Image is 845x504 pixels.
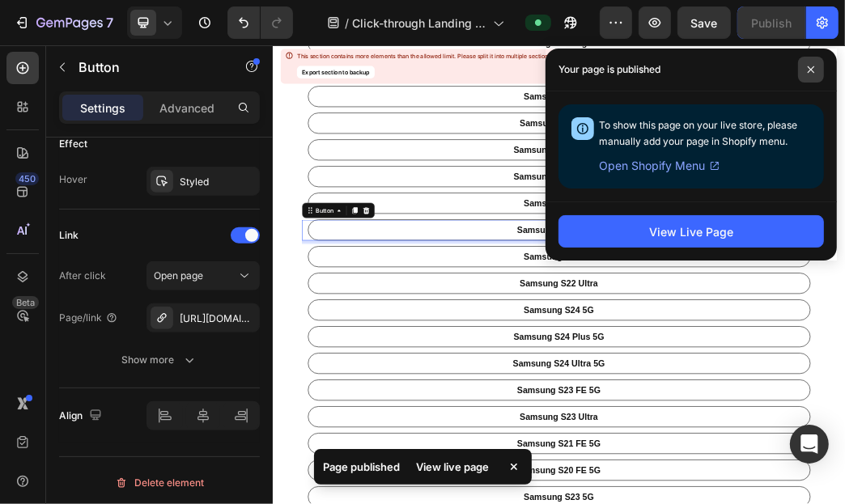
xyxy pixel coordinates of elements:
[409,214,563,233] p: Samsung S22 Plus 5G
[59,137,87,151] div: Effect
[414,305,556,324] div: Rich Text Editor. Editing area: main
[409,33,563,52] div: Rich Text Editor. Editing area: main
[409,214,563,233] div: Rich Text Editor. Editing area: main
[59,405,105,427] div: Align
[409,33,563,52] p: Samsung S25 Plus 5G
[59,470,260,496] button: Delete element
[751,15,792,32] div: Publish
[649,223,733,240] div: View Live Page
[296,53,552,60] div: This section contains more elements than the allowed limit. Please split it into multiple sections.
[419,124,552,142] p: Samsung S21 Ultra
[352,15,486,32] span: Click-through Landing Page - [DATE] 21:40:47
[180,175,256,189] div: Styled
[80,100,125,116] p: Settings
[426,441,545,460] p: Samsung S24 5G
[426,78,545,97] p: Samsung S25 5G
[426,260,545,278] p: Samsung S20 5G
[790,425,829,464] div: Open Intercom Messenger
[599,119,797,147] span: To show this page on your live store, please manually add your page in Shopify menu.
[59,228,79,243] div: Link
[426,78,545,97] div: Rich Text Editor. Editing area: main
[599,156,705,176] span: Open Shopify Menu
[79,57,216,77] p: Button
[324,459,401,475] p: Page published
[737,6,805,39] button: Publish
[419,124,552,142] div: Rich Text Editor. Editing area: main
[345,15,349,32] span: /
[426,260,545,278] div: Rich Text Editor. Editing area: main
[558,61,660,78] p: Your page is published
[677,6,731,39] button: Save
[106,13,113,32] p: 7
[12,296,39,309] div: Beta
[227,6,293,39] div: Undo/Redo
[159,100,214,116] p: Advanced
[70,273,106,288] div: Button
[409,169,563,188] div: Rich Text Editor. Editing area: main
[59,311,118,325] div: Page/link
[426,350,545,369] p: Samsung S22 5G
[409,169,563,188] p: Samsung S21 Plus 5G
[419,396,552,414] p: Samsung S22 Ultra
[414,305,556,324] p: Samsung S24 FE 5G
[296,66,374,78] button: Export section to backup
[180,311,256,326] div: [URL][DOMAIN_NAME]
[59,345,260,375] button: Show more
[6,6,121,39] button: 7
[15,172,39,185] div: 450
[146,261,260,290] button: Open page
[154,269,203,282] span: Open page
[115,473,204,493] div: Delete element
[122,352,197,368] div: Show more
[273,45,845,504] iframe: Design area
[59,172,87,187] div: Hover
[407,455,499,478] div: View live page
[558,215,824,248] button: View Live Page
[59,269,106,283] div: After click
[691,16,718,30] span: Save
